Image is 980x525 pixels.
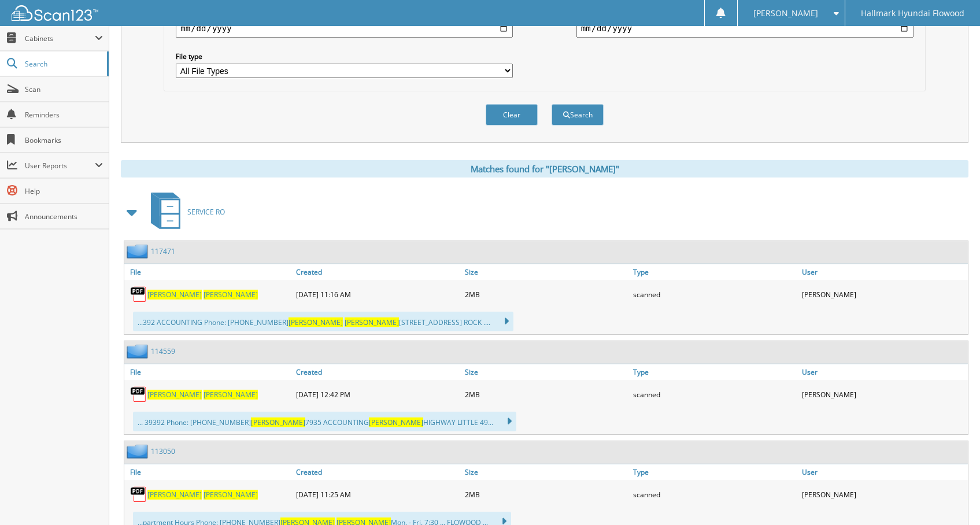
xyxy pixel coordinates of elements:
div: Matches found for "[PERSON_NAME]" [121,160,968,178]
a: File [124,264,293,280]
div: [PERSON_NAME] [799,483,968,506]
span: [PERSON_NAME] [369,417,423,427]
a: Created [293,364,462,380]
span: [PERSON_NAME] [147,390,202,400]
div: [PERSON_NAME] [799,283,968,306]
span: [PERSON_NAME] [204,390,258,400]
span: Scan [25,84,103,94]
img: folder2.png [127,244,151,258]
span: [PERSON_NAME] [147,290,202,300]
span: Reminders [25,110,103,120]
span: [PERSON_NAME] [204,490,258,500]
img: folder2.png [127,344,151,358]
a: Created [293,464,462,480]
span: [PERSON_NAME] [147,490,202,500]
div: [PERSON_NAME] [799,383,968,406]
a: User [799,364,968,380]
div: 2MB [462,383,631,406]
div: ... 39392 Phone: [PHONE_NUMBER] 7935 ACCOUNTING HIGHWAY LITTLE 49... [133,412,516,431]
a: [PERSON_NAME] [PERSON_NAME] [147,490,258,500]
span: Help [25,186,103,196]
a: User [799,464,968,480]
img: scan123-logo-white.svg [12,5,98,21]
div: scanned [630,383,799,406]
a: Size [462,464,631,480]
div: ...392 ACCOUNTING Phone: [PHONE_NUMBER] [STREET_ADDRESS] ROCK .... [133,312,513,331]
span: [PERSON_NAME] [251,417,305,427]
img: PDF.png [130,486,147,503]
span: [PERSON_NAME] [204,290,258,300]
a: 117471 [151,246,175,256]
div: scanned [630,283,799,306]
span: Hallmark Hyundai Flowood [861,10,964,17]
span: User Reports [25,161,95,171]
a: Size [462,264,631,280]
a: Type [630,364,799,380]
img: PDF.png [130,386,147,403]
span: [PERSON_NAME] [289,317,343,327]
a: 114559 [151,346,175,356]
a: File [124,364,293,380]
a: File [124,464,293,480]
img: folder2.png [127,444,151,459]
a: User [799,264,968,280]
a: Created [293,264,462,280]
div: scanned [630,483,799,506]
a: Size [462,364,631,380]
label: File type [176,51,513,61]
a: [PERSON_NAME] [PERSON_NAME] [147,290,258,300]
a: 113050 [151,446,175,456]
span: Bookmarks [25,135,103,145]
a: Type [630,464,799,480]
a: SERVICE RO [144,189,225,235]
a: Type [630,264,799,280]
a: [PERSON_NAME] [PERSON_NAME] [147,390,258,400]
input: start [176,19,513,38]
div: [DATE] 12:42 PM [293,383,462,406]
input: end [576,19,914,38]
span: Announcements [25,212,103,221]
div: 2MB [462,483,631,506]
span: Search [25,59,101,69]
div: [DATE] 11:16 AM [293,283,462,306]
div: [DATE] 11:25 AM [293,483,462,506]
span: SERVICE RO [187,207,225,217]
button: Search [552,104,604,125]
button: Clear [486,104,538,125]
span: [PERSON_NAME] [345,317,399,327]
div: 2MB [462,283,631,306]
span: Cabinets [25,34,95,43]
img: PDF.png [130,286,147,303]
span: [PERSON_NAME] [753,10,818,17]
